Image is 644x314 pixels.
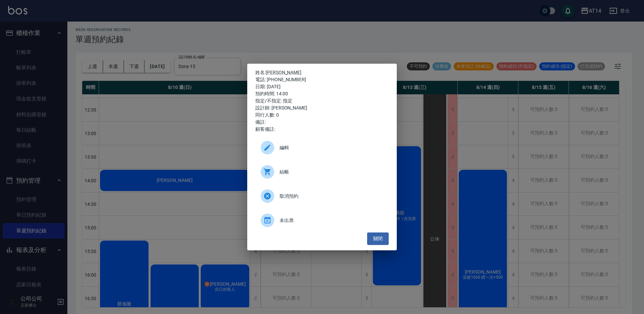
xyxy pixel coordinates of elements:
div: 設計師: [PERSON_NAME] [255,104,389,112]
button: 關閉 [367,232,389,245]
div: 編輯 [255,138,389,157]
div: 顧客備註: [255,126,389,133]
div: 預約時間: 14:00 [255,90,389,97]
a: [PERSON_NAME] [266,70,301,75]
div: 日期: [DATE] [255,83,389,90]
a: 編輯 [255,138,389,162]
div: 指定/不指定: 指定 [255,97,389,104]
div: 備註: [255,119,389,126]
p: 姓名: [255,69,389,76]
div: 電話: [PHONE_NUMBER] [255,76,389,83]
span: 取消預約 [280,193,383,200]
span: 編輯 [280,144,383,151]
span: 結帳 [280,168,383,176]
div: 同行人數: 0 [255,112,389,119]
div: 未出席 [255,211,389,230]
a: 結帳 [255,162,389,187]
div: 結帳 [255,162,389,181]
div: 取消預約 [255,187,389,206]
span: 未出席 [280,217,383,224]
